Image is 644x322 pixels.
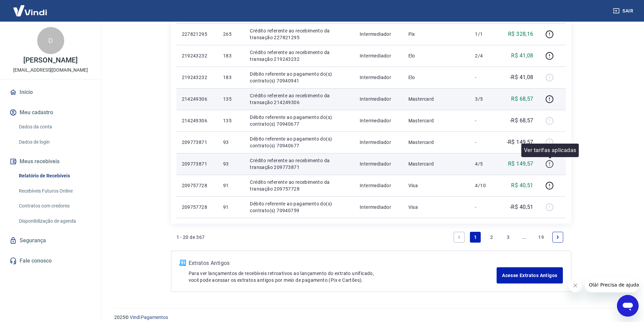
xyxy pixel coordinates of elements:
p: [PERSON_NAME] [23,57,77,64]
a: Disponibilização de agenda [16,214,93,228]
p: R$ 149,57 [508,160,533,168]
iframe: Fechar mensagem [569,279,582,292]
a: Segurança [8,233,93,248]
p: Intermediador [360,52,398,59]
p: Crédito referente ao recebimento da transação 227821295 [250,27,349,41]
p: 4/5 [475,160,495,167]
a: Dados de login [16,135,93,149]
a: Início [8,85,93,100]
p: - [475,117,495,124]
p: Intermediador [360,160,398,167]
p: Mastercard [408,160,464,167]
p: - [475,139,495,146]
p: Intermediador [360,139,398,146]
p: 209757728 [182,182,212,189]
p: 1 - 20 de 367 [176,234,205,241]
img: Vindi [8,0,52,21]
p: Visa [408,182,464,189]
p: 1/1 [475,31,495,38]
img: ícone [180,260,186,266]
a: Vindi Pagamentos [130,315,168,320]
p: Débito referente ao pagamento do(s) contrato(s) 70940759 [250,200,349,214]
button: Meus recebíveis [8,154,93,169]
p: Ver tarifas aplicadas [524,146,576,154]
p: Crédito referente ao recebimento da transação 209773871 [250,157,349,171]
p: Intermediador [360,31,398,38]
a: Recebíveis Futuros Online [16,184,93,198]
p: -R$ 68,57 [510,117,533,125]
p: - [475,204,495,210]
p: -R$ 40,51 [510,203,533,211]
p: R$ 328,16 [508,30,533,38]
a: Page 3 [503,232,514,243]
p: 93 [223,160,239,167]
p: Crédito referente ao recebimento da transação 219243232 [250,49,349,63]
p: Elo [408,74,464,81]
p: 227821295 [182,31,212,38]
a: Acesse Extratos Antigos [497,267,563,283]
p: 2025 © [114,314,628,321]
p: -R$ 41,08 [510,73,533,81]
iframe: Mensagem da empresa [585,277,639,292]
p: 183 [223,74,239,81]
a: Next page [552,232,563,243]
p: 2/4 [475,52,495,59]
p: 135 [223,117,239,124]
a: Contratos com credores [16,199,93,213]
p: 209773871 [182,139,212,146]
p: 209757728 [182,204,212,210]
p: 214249306 [182,117,212,124]
button: Meu cadastro [8,105,93,120]
p: Mastercard [408,96,464,102]
a: Dados da conta [16,120,93,134]
span: Olá! Precisa de ajuda? [4,5,57,10]
p: Intermediador [360,182,398,189]
p: Para ver lançamentos de recebíveis retroativos ao lançamento do extrato unificado, você pode aces... [189,270,497,283]
p: Elo [408,52,464,59]
a: Fale conosco [8,253,93,268]
p: Pix [408,31,464,38]
p: R$ 41,08 [511,52,533,60]
p: [EMAIL_ADDRESS][DOMAIN_NAME] [13,67,88,74]
p: Débito referente ao pagamento do(s) contrato(s) 70940677 [250,114,349,127]
p: 93 [223,139,239,146]
p: 91 [223,204,239,210]
iframe: Botão para abrir a janela de mensagens [617,295,639,317]
p: 91 [223,182,239,189]
p: 214249306 [182,96,212,102]
a: Page 1 is your current page [470,232,481,243]
a: Jump forward [519,232,530,243]
p: Mastercard [408,139,464,146]
p: Intermediador [360,117,398,124]
p: Crédito referente ao recebimento da transação 209757728 [250,179,349,192]
p: Intermediador [360,96,398,102]
div: D [37,27,64,54]
p: -R$ 149,57 [507,138,533,146]
p: 183 [223,52,239,59]
p: R$ 40,51 [511,181,533,190]
p: Crédito referente ao recebimento da transação 214249306 [250,92,349,106]
p: - [475,74,495,81]
p: Extratos Antigos [189,259,497,267]
p: R$ 68,57 [511,95,533,103]
a: Page 2 [486,232,497,243]
p: Débito referente ao pagamento do(s) contrato(s) 70940677 [250,135,349,149]
ul: Pagination [451,229,566,245]
p: 4/10 [475,182,495,189]
p: 209773871 [182,160,212,167]
p: Mastercard [408,117,464,124]
p: 219243232 [182,52,212,59]
a: Relatório de Recebíveis [16,169,93,183]
p: 219243232 [182,74,212,81]
p: Débito referente ao pagamento do(s) contrato(s) 70940941 [250,71,349,84]
p: 135 [223,96,239,102]
p: Visa [408,204,464,210]
p: Intermediador [360,74,398,81]
p: 265 [223,31,239,38]
a: Page 19 [535,232,547,243]
p: 3/5 [475,96,495,102]
button: Sair [612,5,636,17]
p: Intermediador [360,204,398,210]
a: Previous page [454,232,464,243]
